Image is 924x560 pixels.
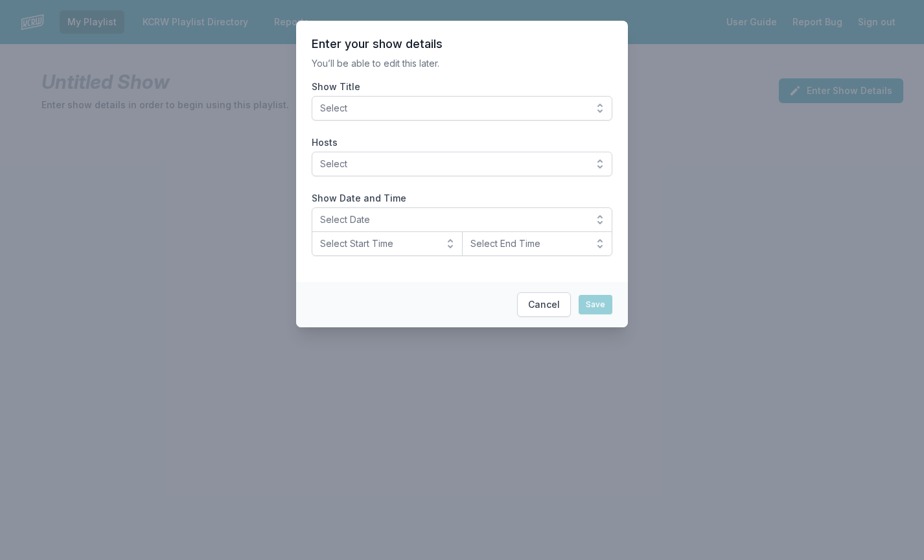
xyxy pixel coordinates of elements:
[320,157,586,170] span: Select
[312,152,612,176] button: Select
[312,231,463,256] button: Select Start Time
[312,96,612,121] button: Select
[312,57,612,70] p: You’ll be able to edit this later.
[312,192,406,205] legend: Show Date and Time
[312,80,612,93] label: Show Title
[312,136,612,149] label: Hosts
[470,237,586,250] span: Select End Time
[579,295,612,314] button: Save
[320,213,586,226] span: Select Date
[320,237,436,250] span: Select Start Time
[517,292,571,317] button: Cancel
[312,36,612,52] header: Enter your show details
[312,207,612,232] button: Select Date
[320,102,586,115] span: Select
[462,231,613,256] button: Select End Time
